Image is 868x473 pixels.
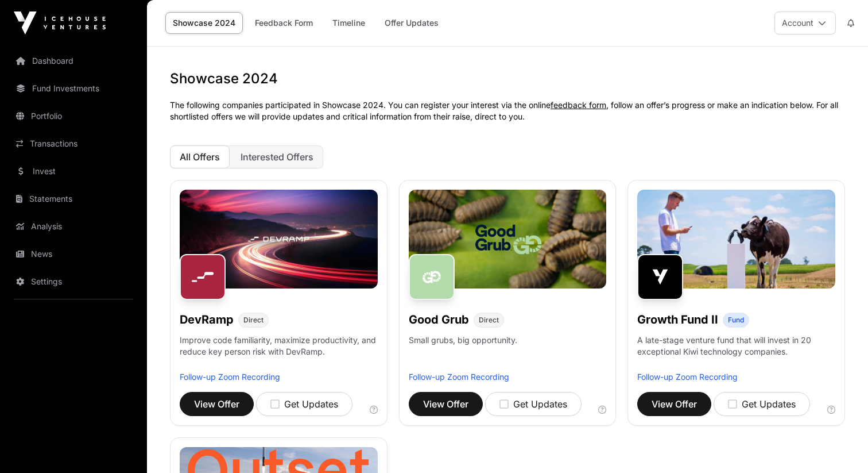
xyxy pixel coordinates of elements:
[180,392,254,416] button: View Offer
[499,397,567,411] div: Get Updates
[479,316,499,325] span: Direct
[637,372,738,382] a: Follow-up Zoom Recording
[9,241,138,267] a: News
[652,397,697,411] span: View Offer
[409,254,455,300] img: Good Grub
[241,151,313,163] span: Interested Offers
[714,392,810,416] button: Get Updates
[180,334,378,357] p: Improve code familiarity, maximize productivity, and reduce key person risk with DevRamp.
[9,214,138,239] a: Analysis
[9,48,138,74] a: Dashboard
[637,334,835,357] p: A late-stage venture fund that will invest in 20 exceptional Kiwi technology companies.
[728,397,796,411] div: Get Updates
[256,392,352,416] button: Get Updates
[377,12,446,34] a: Offer Updates
[165,12,243,34] a: Showcase 2024
[231,145,323,168] button: Interested Offers
[637,312,718,328] h1: Growth Fund II
[728,316,744,325] span: Fund
[409,312,469,328] h1: Good Grub
[243,316,263,325] span: Direct
[774,11,836,34] button: Account
[194,397,239,411] span: View Offer
[637,254,683,300] img: Growth Fund II
[551,100,606,110] a: feedback form
[423,397,468,411] span: View Offer
[409,392,483,416] button: View Offer
[270,397,338,411] div: Get Updates
[409,372,509,382] a: Follow-up Zoom Recording
[170,99,845,122] p: The following companies participated in Showcase 2024. You can register your interest via the onl...
[409,190,607,289] img: file.jpg
[637,190,835,289] img: craig_piggott_0.jpg
[9,103,138,129] a: Portfolio
[170,70,845,88] h1: Showcase 2024
[180,372,280,382] a: Follow-up Zoom Recording
[180,190,378,289] img: file.jpg
[9,131,138,156] a: Transactions
[14,11,106,34] img: Icehouse Ventures Logo
[9,186,138,211] a: Statements
[325,12,373,34] a: Timeline
[485,392,582,416] button: Get Updates
[9,76,138,101] a: Fund Investments
[409,334,517,346] p: Small grubs, big opportunity.
[180,254,226,300] img: DevRamp
[247,12,320,34] a: Feedback Form
[9,269,138,294] a: Settings
[9,159,138,184] a: Invest
[170,145,230,168] button: All Offers
[180,312,234,328] h1: DevRamp
[637,392,711,416] button: View Offer
[180,151,220,163] span: All Offers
